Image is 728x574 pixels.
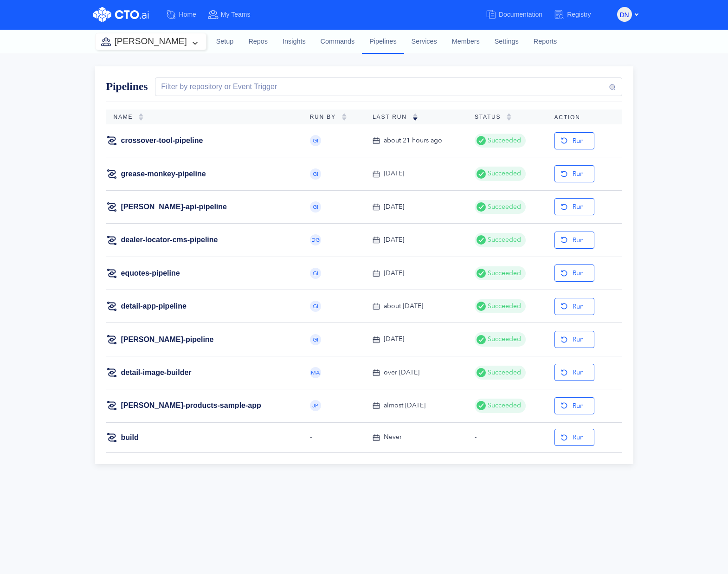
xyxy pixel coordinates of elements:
button: Run [554,132,594,149]
span: GI [313,171,318,177]
span: Status [475,114,506,120]
a: build [121,432,139,443]
button: Run [554,264,594,282]
a: [PERSON_NAME]-pipeline [121,335,214,345]
div: [DATE] [384,235,404,245]
span: Pipelines [106,80,148,92]
span: GI [313,138,318,143]
div: Filter by repository or Event Trigger [157,81,277,92]
a: crossover-tool-pipeline [121,135,203,146]
div: over [DATE] [384,368,419,378]
img: sorting-down.svg [412,113,418,121]
a: Registry [554,6,602,23]
button: Run [554,331,594,348]
span: GI [313,337,318,342]
a: Repos [241,29,275,54]
img: sorting-empty.svg [341,113,347,121]
th: Action [547,110,622,124]
span: MA [311,370,320,375]
span: GI [313,204,318,210]
a: dealer-locator-cms-pipeline [121,235,218,245]
button: Run [554,198,594,215]
div: almost [DATE] [384,400,425,411]
span: Succeeded [486,135,521,146]
span: Documentation [499,11,542,18]
button: Run [554,298,594,315]
span: JP [312,403,318,408]
span: Succeeded [486,334,521,344]
a: My Teams [207,6,262,23]
span: My Teams [221,11,251,18]
button: Run [554,364,594,381]
td: - [467,422,547,452]
div: about [DATE] [384,301,423,311]
span: Home [179,11,196,18]
a: Documentation [485,6,554,23]
img: sorting-empty.svg [138,113,144,121]
button: [PERSON_NAME] [96,33,206,50]
a: detail-image-builder [121,368,192,378]
a: Commands [313,29,362,54]
span: Succeeded [486,235,521,245]
span: Succeeded [486,168,521,179]
span: Registry [567,11,591,18]
a: Members [445,29,487,54]
span: Succeeded [486,202,521,212]
img: sorting-empty.svg [506,113,512,121]
a: equotes-pipeline [121,268,180,278]
a: Services [404,29,445,54]
div: [DATE] [384,334,404,344]
span: DG [311,237,320,243]
button: Run [554,165,594,182]
span: Succeeded [486,400,521,411]
a: Reports [526,29,564,54]
a: Pipelines [362,29,404,53]
span: GI [313,271,318,276]
div: Never [384,432,402,442]
span: Succeeded [486,268,521,278]
button: Run [554,397,594,414]
button: Run [554,429,594,446]
span: DN [619,7,629,22]
a: [PERSON_NAME]-api-pipeline [121,202,227,212]
a: [PERSON_NAME]-products-sample-app [121,400,261,411]
div: [DATE] [384,268,404,278]
span: Last Run [373,114,412,120]
img: CTO.ai Logo [93,7,149,22]
td: - [303,422,365,452]
a: Settings [487,29,526,54]
a: grease-monkey-pipeline [121,169,206,179]
a: detail-app-pipeline [121,301,187,311]
span: Succeeded [486,368,521,378]
a: Insights [275,29,313,54]
a: Home [166,6,207,23]
button: DN [617,7,632,22]
span: Run By [310,114,341,120]
button: Run [554,232,594,249]
span: GI [313,303,318,309]
span: Name [114,114,139,120]
span: Succeeded [486,301,521,311]
div: [DATE] [384,202,404,212]
div: about 21 hours ago [384,135,442,146]
div: [DATE] [384,168,404,179]
a: Setup [209,29,241,54]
